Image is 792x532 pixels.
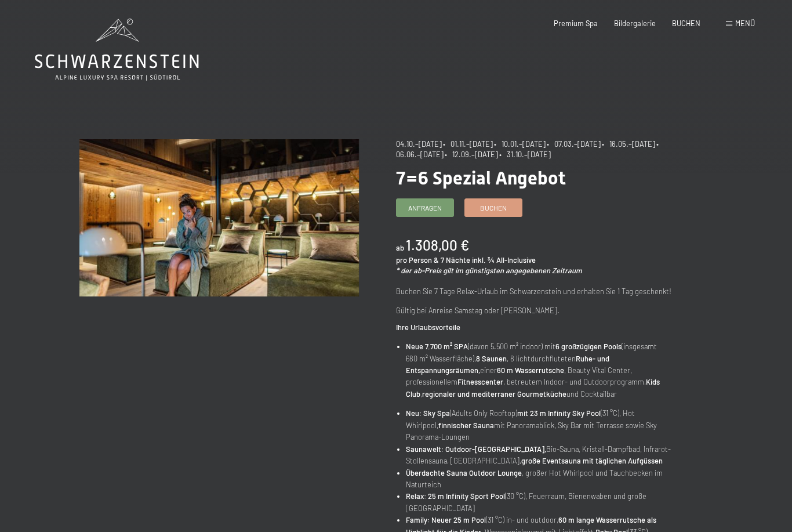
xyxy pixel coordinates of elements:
strong: finnischer Sauna [438,421,494,430]
span: 7 Nächte [441,255,470,265]
li: (30 °C), Feuerraum, Bienenwaben und große [GEOGRAPHIC_DATA] [406,490,675,514]
span: • 01.11.–[DATE] [443,139,493,149]
span: • 06.06.–[DATE] [396,139,662,159]
strong: 60 m Wasserrutsche [497,365,564,375]
span: pro Person & [396,255,439,265]
span: Buchen [480,203,507,213]
li: (Adults Only Rooftop) (31 °C), Hot Whirlpool, mit Panoramablick, Sky Bar mit Terrasse sowie Sky P... [406,407,675,443]
a: Anfragen [397,199,453,216]
strong: große Eventsauna mit täglichen Aufgüssen [521,456,663,465]
strong: Kids Club [406,377,660,398]
span: ab [396,243,404,252]
strong: Saunawelt: Outdoor-[GEOGRAPHIC_DATA], [406,444,546,454]
strong: 6 großzügigen Pools [555,342,622,351]
strong: Neu: Sky Spa [406,408,450,418]
strong: Ihre Urlaubsvorteile [396,323,460,332]
strong: Überdachte Sauna Outdoor Lounge [406,468,522,477]
span: • 12.09.–[DATE] [445,150,498,159]
span: Anfragen [408,203,442,213]
strong: Neue 7.700 m² SPA [406,342,468,351]
a: Premium Spa [554,19,598,28]
span: • 31.10.–[DATE] [499,150,551,159]
li: , großer Hot Whirlpool und Tauchbecken im Naturteich [406,467,675,491]
span: • 10.01.–[DATE] [494,139,546,149]
span: inkl. ¾ All-Inclusive [472,255,536,265]
strong: Relax: 25 m Infinity Sport Pool [406,491,505,501]
span: 7=6 Spezial Angebot [396,167,566,189]
a: BUCHEN [672,19,700,28]
b: 1.308,00 € [406,237,469,254]
span: • 16.05.–[DATE] [602,139,655,149]
span: • 07.03.–[DATE] [547,139,601,149]
li: (davon 5.500 m² indoor) mit (insgesamt 680 m² Wasserfläche), , 8 lichtdurchfluteten einer , Beaut... [406,341,675,400]
strong: Family: Neuer 25 m Pool [406,515,486,524]
span: Menü [735,19,755,28]
em: * der ab-Preis gilt im günstigsten angegebenen Zeitraum [396,266,582,275]
img: 7=6 Spezial Angebot [79,139,359,296]
strong: Fitnesscenter [457,377,503,386]
strong: mit 23 m Infinity Sky Pool [517,408,601,418]
p: Buchen Sie 7 Tage Relax-Urlaub im Schwarzenstein und erhalten Sie 1 Tag geschenkt! [396,285,675,297]
a: Buchen [465,199,522,216]
strong: Ruhe- und Entspannungsräumen, [406,354,609,375]
strong: 8 Saunen [476,354,507,363]
p: Gültig bei Anreise Samstag oder [PERSON_NAME]. [396,305,675,316]
li: Bio-Sauna, Kristall-Dampfbad, Infrarot-Stollensauna, [GEOGRAPHIC_DATA], [406,443,675,467]
span: 04.10.–[DATE] [396,139,442,149]
a: Bildergalerie [614,19,656,28]
strong: regionaler und mediterraner Gourmetküche [422,389,566,399]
